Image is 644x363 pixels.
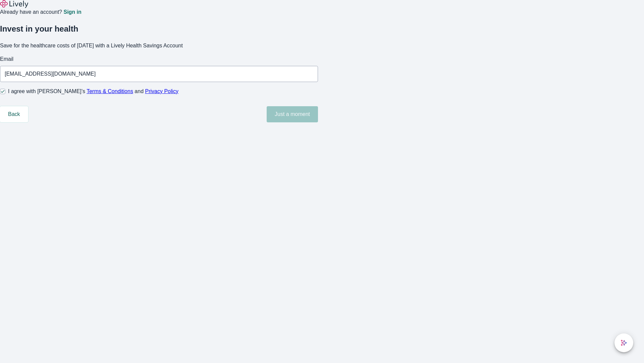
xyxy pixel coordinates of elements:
svg: Lively AI Assistant [621,339,627,346]
a: Sign in [63,9,81,15]
button: chat [614,333,633,352]
span: I agree with [PERSON_NAME]’s and [8,87,178,95]
a: Privacy Policy [145,88,179,94]
a: Terms & Conditions [87,88,133,94]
